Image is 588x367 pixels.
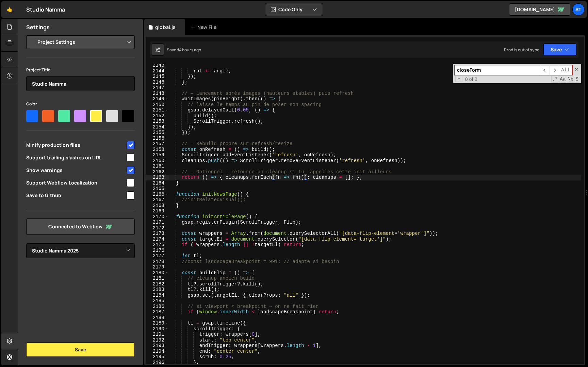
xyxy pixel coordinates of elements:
[146,214,169,220] div: 2170
[146,332,169,337] div: 2191
[1,1,18,18] a: 🤙
[146,281,169,287] div: 2182
[146,163,169,169] div: 2161
[26,101,37,107] label: Color
[146,349,169,354] div: 2194
[146,293,169,298] div: 2184
[509,3,570,16] a: [DOMAIN_NAME]
[146,113,169,119] div: 2152
[146,119,169,124] div: 2153
[572,3,585,16] a: St
[146,175,169,180] div: 2163
[550,65,559,75] span: ​
[146,276,169,281] div: 2181
[146,186,169,192] div: 2165
[265,3,323,16] button: Code Only
[146,225,169,231] div: 2172
[575,76,579,83] span: Search In Selection
[146,102,169,108] div: 2150
[146,147,169,153] div: 2158
[146,136,169,141] div: 2156
[146,309,169,315] div: 2187
[146,169,169,175] div: 2162
[26,67,50,73] label: Project Title
[26,192,126,199] span: Save to Github
[146,264,169,270] div: 2179
[146,197,169,203] div: 2167
[559,76,566,83] span: CaseSensitive Search
[504,47,539,53] div: Prod is out of sync
[146,354,169,360] div: 2195
[146,270,169,276] div: 2180
[26,343,135,357] button: Save
[146,124,169,130] div: 2154
[155,24,176,31] div: global.js
[146,63,169,68] div: 2143
[146,130,169,136] div: 2155
[455,76,462,82] span: Toggle Replace mode
[146,343,169,349] div: 2193
[26,154,126,161] span: Support trailing slashes on URL
[455,65,540,75] input: Search for
[26,142,126,148] span: Minify production files
[26,167,126,174] span: Show warnings
[26,5,65,14] div: Studio Namma
[146,208,169,214] div: 2169
[462,76,480,82] span: 0 of 0
[543,43,576,56] button: Save
[146,242,169,248] div: 2175
[167,47,201,53] div: Saved
[26,23,50,31] h2: Settings
[146,259,169,265] div: 2178
[146,320,169,326] div: 2189
[146,220,169,225] div: 2171
[146,107,169,113] div: 2151
[146,74,169,80] div: 2145
[146,96,169,102] div: 2149
[146,91,169,97] div: 2148
[146,360,169,366] div: 2196
[146,237,169,242] div: 2174
[179,47,201,53] div: 4 hours ago
[26,179,126,186] span: Support Webflow Localization
[146,287,169,293] div: 2183
[146,231,169,237] div: 2173
[146,158,169,164] div: 2160
[146,203,169,209] div: 2168
[146,68,169,74] div: 2144
[146,337,169,343] div: 2192
[146,304,169,310] div: 2186
[146,253,169,259] div: 2177
[567,76,574,83] span: Whole Word Search
[146,192,169,197] div: 2166
[551,76,558,83] span: RegExp Search
[146,326,169,332] div: 2190
[146,85,169,91] div: 2147
[146,298,169,304] div: 2185
[26,219,135,235] a: Connected to Webflow
[146,141,169,147] div: 2157
[146,315,169,321] div: 2188
[559,65,572,75] span: Alt-Enter
[146,80,169,85] div: 2146
[26,76,135,91] input: Project name
[191,24,219,31] div: New File
[540,65,550,75] span: ​
[146,248,169,254] div: 2176
[146,180,169,186] div: 2164
[146,152,169,158] div: 2159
